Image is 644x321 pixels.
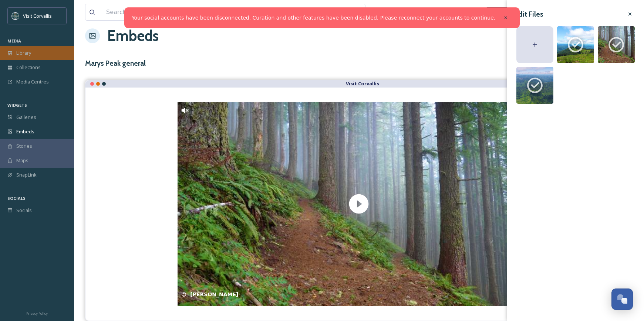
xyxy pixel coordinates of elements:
[16,114,36,121] span: Galleries
[85,58,146,69] h3: Marys Peak general
[7,38,21,44] span: MEDIA
[16,128,34,135] span: Embeds
[102,4,305,20] input: Search your library
[611,288,633,310] button: Open Chat
[16,143,32,150] span: Stories
[16,78,49,85] span: Media Centres
[107,25,159,47] a: Embeds
[16,49,31,57] span: Library
[516,67,553,104] img: e7084445-9982-4520-ac47-c7acc2ce373b.jpg
[346,80,379,87] strong: Visit Corvallis
[26,308,48,317] a: Privacy Policy
[26,311,48,316] span: Privacy Policy
[178,102,540,306] img: thumbnail
[486,7,523,17] a: What's New
[12,12,19,20] img: visit-corvallis-badge-dark-blue-orange%281%29.png
[16,171,37,178] span: SnapLink
[16,64,41,71] span: Collections
[132,14,495,22] a: Your social accounts have been disconnected. Curation and other features have been disabled. Plea...
[23,13,52,19] span: Visit Corvallis
[7,102,27,108] span: WIDGETS
[598,26,635,63] img: b6d2be7f-0c32-4433-b089-a5281740eed8.jpg
[16,157,28,164] span: Maps
[557,26,594,63] img: cd90f37c-a18a-406a-b40e-b1c9c303ff7e.jpg
[318,5,361,19] a: View all files
[515,9,543,20] h3: Edit Files
[7,195,26,201] span: SOCIALS
[16,207,32,214] span: Socials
